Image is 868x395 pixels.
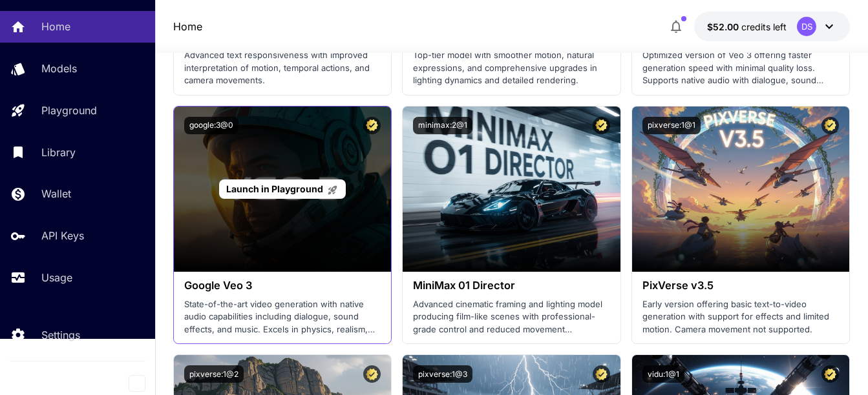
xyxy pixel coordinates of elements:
[226,183,323,194] span: Launch in Playground
[138,372,155,395] div: Collapse sidebar
[219,179,345,199] a: Launch in Playground
[184,49,381,87] p: Advanced text responsiveness with improved interpretation of motion, temporal actions, and camera...
[593,117,610,134] button: Certified Model – Vetted for best performance and includes a commercial license.
[413,365,472,383] button: pixverse:1@3
[41,103,97,118] p: Playground
[41,327,80,343] p: Settings
[184,117,238,134] button: google:3@0
[173,19,202,34] nav: breadcrumb
[413,298,610,336] p: Advanced cinematic framing and lighting model producing film-like scenes with professional-grade ...
[363,117,381,134] button: Certified Model – Vetted for best performance and includes a commercial license.
[707,21,741,32] span: $52.00
[642,279,840,292] h3: PixVerse v3.5
[41,145,76,160] p: Library
[41,228,84,243] p: API Keys
[413,279,610,292] h3: MiniMax 01 Director
[184,279,381,292] h3: Google Veo 3
[184,365,244,383] button: pixverse:1@2
[821,365,839,383] button: Certified Model – Vetted for best performance and includes a commercial license.
[41,61,77,76] p: Models
[41,186,71,201] p: Wallet
[694,12,850,41] button: $52.00DS
[707,20,787,34] div: $52.00
[741,21,787,32] span: credits left
[593,365,610,383] button: Certified Model – Vetted for best performance and includes a commercial license.
[363,365,381,383] button: Certified Model – Vetted for best performance and includes a commercial license.
[41,19,70,34] p: Home
[413,49,610,87] p: Top-tier model with smoother motion, natural expressions, and comprehensive upgrades in lighting ...
[173,19,202,34] a: Home
[797,17,816,36] div: DS
[403,106,620,272] img: alt
[642,117,701,134] button: pixverse:1@1
[184,298,381,336] p: State-of-the-art video generation with native audio capabilities including dialogue, sound effect...
[642,365,684,383] button: vidu:1@1
[632,106,850,272] img: alt
[413,117,472,134] button: minimax:2@1
[642,49,840,87] p: Optimized version of Veo 3 offering faster generation speed with minimal quality loss. Supports n...
[821,117,839,134] button: Certified Model – Vetted for best performance and includes a commercial license.
[129,375,145,392] button: Collapse sidebar
[642,298,840,336] p: Early version offering basic text-to-video generation with support for effects and limited motion...
[41,270,72,285] p: Usage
